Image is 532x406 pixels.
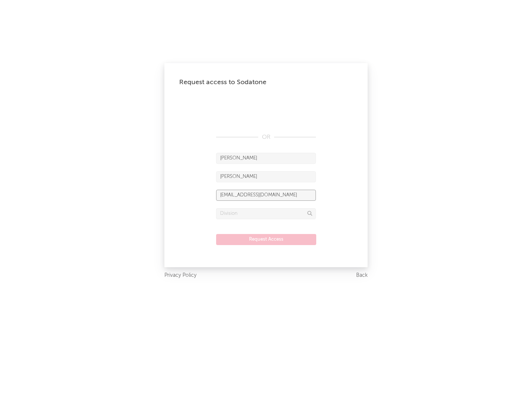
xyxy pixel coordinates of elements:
[164,271,197,280] a: Privacy Policy
[216,234,316,245] button: Request Access
[216,190,316,201] input: Email
[179,78,353,87] div: Request access to Sodatone
[216,133,316,142] div: OR
[216,153,316,164] input: First Name
[356,271,368,280] a: Back
[216,171,316,182] input: Last Name
[216,208,316,219] input: Division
